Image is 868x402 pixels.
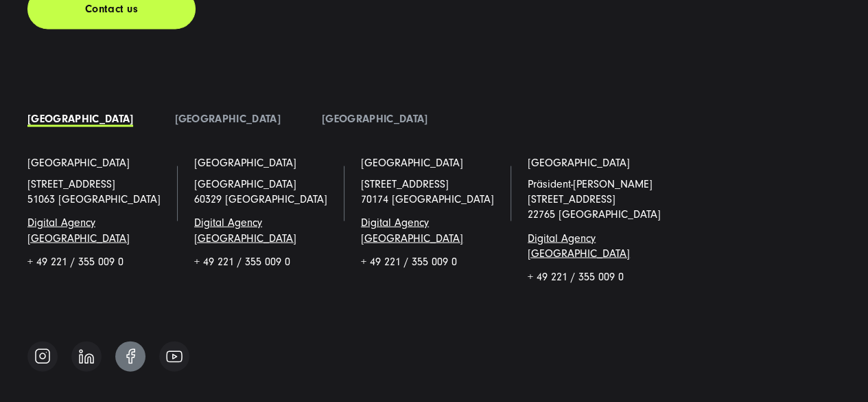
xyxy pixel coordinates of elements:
a: [GEOGRAPHIC_DATA] [27,155,130,170]
a: Digital Agency [GEOGRAPHIC_DATA] [27,216,130,243]
a: Digital Agency [GEOGRAPHIC_DATA] [528,232,630,259]
p: + 49 221 / 355 009 0 [194,254,340,269]
p: [STREET_ADDRESS] 51063 [GEOGRAPHIC_DATA] [27,176,174,207]
img: Follow us on Facebook [126,348,135,364]
a: Digital Agency [GEOGRAPHIC_DATA] [361,216,463,243]
img: Follow us on Linkedin [79,348,94,364]
a: [GEOGRAPHIC_DATA] [194,155,296,170]
img: Follow us on Youtube [166,350,183,362]
p: + 49 221 / 355 009 0 [361,254,507,269]
a: [STREET_ADDRESS] [361,177,449,190]
span: Präsident-[PERSON_NAME][STREET_ADDRESS] 22765 [GEOGRAPHIC_DATA] [528,177,661,221]
p: + 49 221 / 355 009 0 [528,269,674,284]
a: [GEOGRAPHIC_DATA] [361,155,463,170]
a: [GEOGRAPHIC_DATA] [27,112,133,124]
a: [GEOGRAPHIC_DATA] [174,112,280,124]
img: Follow us on Instagram [34,347,51,364]
a: 70174 [GEOGRAPHIC_DATA] [361,192,494,205]
a: [GEOGRAPHIC_DATA] [322,112,427,124]
p: [GEOGRAPHIC_DATA] 60329 [GEOGRAPHIC_DATA] [194,176,340,207]
a: [GEOGRAPHIC_DATA] [528,155,630,170]
p: + 49 221 / 355 009 0 [27,254,174,269]
a: Digital Agency [GEOGRAPHIC_DATA] [194,216,296,243]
